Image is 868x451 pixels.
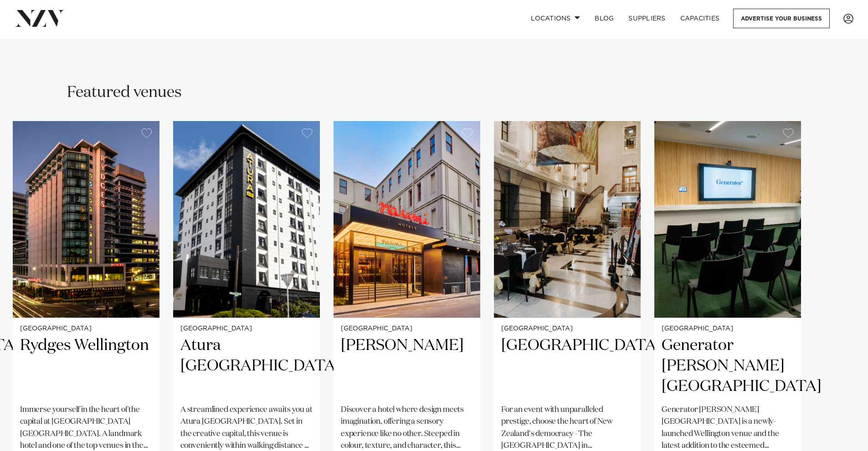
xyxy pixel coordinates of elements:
h2: Generator [PERSON_NAME][GEOGRAPHIC_DATA] [662,335,794,397]
small: [GEOGRAPHIC_DATA] [341,325,473,332]
a: BLOG [587,9,621,28]
h2: Atura [GEOGRAPHIC_DATA] [180,335,313,397]
a: Capacities [673,9,727,28]
small: [GEOGRAPHIC_DATA] [662,325,794,332]
small: [GEOGRAPHIC_DATA] [20,325,152,332]
small: [GEOGRAPHIC_DATA] [501,325,633,332]
h2: [GEOGRAPHIC_DATA] [501,335,633,397]
small: [GEOGRAPHIC_DATA] [180,325,313,332]
h2: Featured venues [67,82,182,103]
h2: Rydges Wellington [20,335,152,397]
a: Advertise your business [733,9,830,28]
a: SUPPLIERS [621,9,673,28]
img: nzv-logo.png [15,10,64,26]
h2: [PERSON_NAME] [341,335,473,397]
a: Locations [524,9,587,28]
